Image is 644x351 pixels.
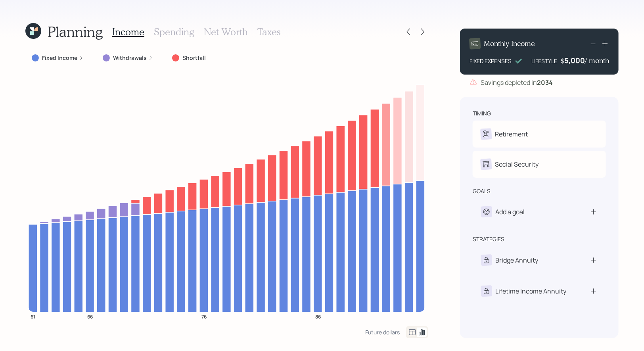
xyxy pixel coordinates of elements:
[495,286,566,296] div: Lifetime Income Annuity
[112,26,144,38] h3: Income
[87,313,93,320] tspan: 66
[495,129,528,139] div: Retirement
[31,313,35,320] tspan: 61
[585,56,609,65] h4: / month
[495,159,539,169] div: Social Security
[473,235,504,243] div: strategies
[484,39,535,48] h4: Monthly Income
[42,54,77,62] label: Fixed Income
[473,187,491,195] div: goals
[564,56,585,65] div: 5,000
[470,57,512,65] div: FIXED EXPENSES
[473,109,491,117] div: timing
[113,54,147,62] label: Withdrawals
[481,78,553,87] div: Savings depleted in
[315,313,321,320] tspan: 86
[495,255,538,265] div: Bridge Annuity
[560,56,564,65] h4: $
[48,23,103,40] h1: Planning
[182,54,206,62] label: Shortfall
[257,26,280,38] h3: Taxes
[201,313,207,320] tspan: 76
[531,57,557,65] div: LIFESTYLE
[204,26,248,38] h3: Net Worth
[495,207,525,217] div: Add a goal
[154,26,194,38] h3: Spending
[365,328,400,336] div: Future dollars
[537,78,553,87] b: 2034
